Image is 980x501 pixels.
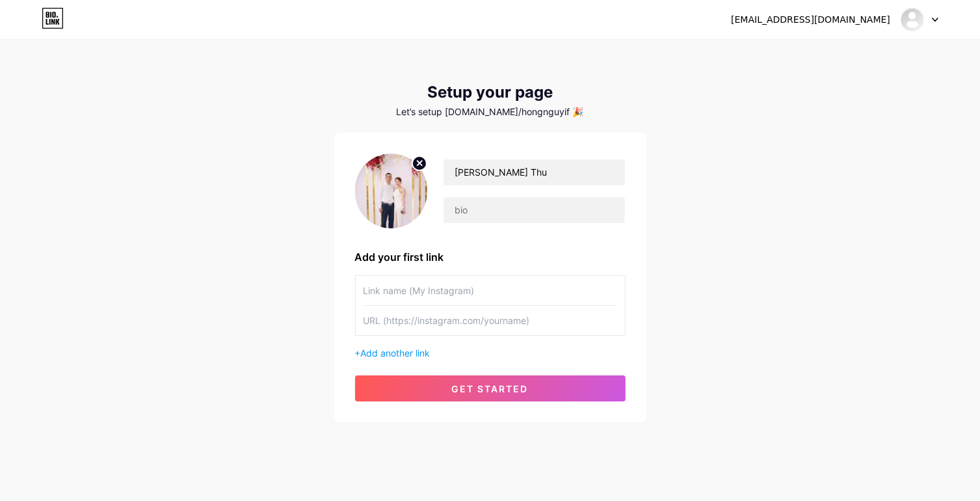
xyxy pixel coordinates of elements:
[364,306,617,335] input: URL (https://instagram.com/yourname)
[355,346,626,360] div: +
[444,159,624,185] input: Your name
[355,375,626,401] button: get started
[731,13,890,27] div: [EMAIL_ADDRESS][DOMAIN_NAME]
[361,347,430,359] span: Add another link
[334,83,646,102] div: Setup your page
[452,383,529,394] span: get started
[355,154,428,228] img: profile pic
[444,197,624,223] input: bio
[364,276,617,305] input: Link name (My Instagram)
[900,7,925,32] img: Hong Nguyen
[334,107,646,117] div: Let’s setup [DOMAIN_NAME]/hongnguyif 🎉
[355,249,626,265] div: Add your first link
